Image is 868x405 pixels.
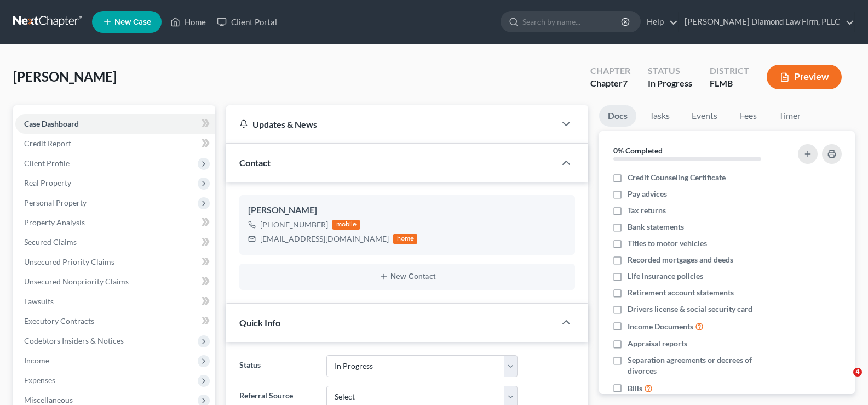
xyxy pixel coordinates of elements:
[628,271,703,282] span: Life insurance policies
[24,296,54,306] span: Lawsuits
[24,356,49,365] span: Income
[590,77,630,90] div: Chapter
[628,321,693,332] span: Income Documents
[15,292,215,311] a: Lawsuits
[628,205,666,216] span: Tax returns
[24,158,70,168] span: Client Profile
[628,189,667,199] span: Pay advices
[641,105,679,127] a: Tasks
[15,232,215,252] a: Secured Claims
[15,252,215,272] a: Unsecured Priority Claims
[248,272,566,281] button: New Contact
[683,105,726,127] a: Events
[24,237,77,247] span: Secured Claims
[679,12,854,32] a: [PERSON_NAME] Diamond Law Firm, PLLC
[628,304,752,315] span: Drivers license & social security card
[211,12,283,32] a: Client Portal
[710,65,749,77] div: District
[24,375,55,385] span: Expenses
[15,272,215,292] a: Unsecured Nonpriority Claims
[234,355,320,377] label: Status
[24,218,85,227] span: Property Analysis
[628,287,734,298] span: Retirement account statements
[15,114,215,134] a: Case Dashboard
[332,220,360,230] div: mobile
[628,172,726,183] span: Credit Counseling Certificate
[248,204,566,217] div: [PERSON_NAME]
[24,119,79,128] span: Case Dashboard
[24,178,71,187] span: Real Property
[260,219,328,230] div: [PHONE_NUMBER]
[710,77,749,90] div: FLMB
[239,157,271,168] span: Contact
[767,65,842,89] button: Preview
[770,105,809,127] a: Timer
[13,69,117,84] span: [PERSON_NAME]
[613,146,663,155] strong: 0% Completed
[628,355,781,377] span: Separation agreements or decrees of divorces
[628,254,733,265] span: Recorded mortgages and deeds
[641,12,678,32] a: Help
[24,257,114,266] span: Unsecured Priority Claims
[522,12,623,32] input: Search by name...
[24,277,129,286] span: Unsecured Nonpriority Claims
[15,213,215,232] a: Property Analysis
[628,338,687,349] span: Appraisal reports
[599,105,636,127] a: Docs
[623,78,628,88] span: 7
[24,336,124,345] span: Codebtors Insiders & Notices
[831,368,857,394] iframe: Intercom live chat
[24,395,73,404] span: Miscellaneous
[393,234,417,244] div: home
[24,198,87,207] span: Personal Property
[114,18,151,26] span: New Case
[648,77,692,90] div: In Progress
[628,383,642,394] span: Bills
[260,233,389,244] div: [EMAIL_ADDRESS][DOMAIN_NAME]
[24,316,94,326] span: Executory Contracts
[731,105,766,127] a: Fees
[628,221,684,232] span: Bank statements
[165,12,211,32] a: Home
[239,317,280,328] span: Quick Info
[239,118,542,130] div: Updates & News
[24,139,71,148] span: Credit Report
[853,368,862,377] span: 4
[590,65,630,77] div: Chapter
[15,134,215,153] a: Credit Report
[15,311,215,331] a: Executory Contracts
[628,238,707,249] span: Titles to motor vehicles
[648,65,692,77] div: Status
